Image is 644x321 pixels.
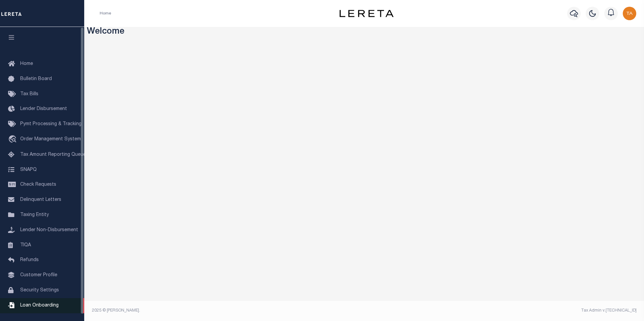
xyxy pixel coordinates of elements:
span: Refunds [20,258,39,262]
img: svg+xml;base64,PHN2ZyB4bWxucz0iaHR0cDovL3d3dy53My5vcmcvMjAwMC9zdmciIHBvaW50ZXItZXZlbnRzPSJub25lIi... [623,7,636,20]
span: Taxing Entity [20,213,49,217]
span: Security Settings [20,288,59,293]
span: Pymt Processing & Tracking [20,122,82,127]
h3: Welcome [87,27,642,37]
div: Tax Admin v.[TECHNICAL_ID] [369,308,637,314]
div: 2025 © [PERSON_NAME]. [87,308,364,314]
span: Lender Disbursement [20,107,67,111]
li: Home [100,10,111,16]
span: Tax Bills [20,92,38,97]
span: Lender Non-Disbursement [20,228,78,233]
span: Bulletin Board [20,77,52,81]
img: logo-dark.svg [340,10,393,17]
span: Delinquent Letters [20,198,61,202]
span: Check Requests [20,182,56,187]
span: SNAPQ [20,167,37,172]
span: Loan Onboarding [20,303,59,308]
span: Customer Profile [20,273,57,278]
span: TIQA [20,243,31,247]
i: travel_explore [8,135,19,144]
span: Tax Amount Reporting Queue [20,152,86,157]
span: Home [20,62,33,66]
span: Order Management System [20,137,81,142]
